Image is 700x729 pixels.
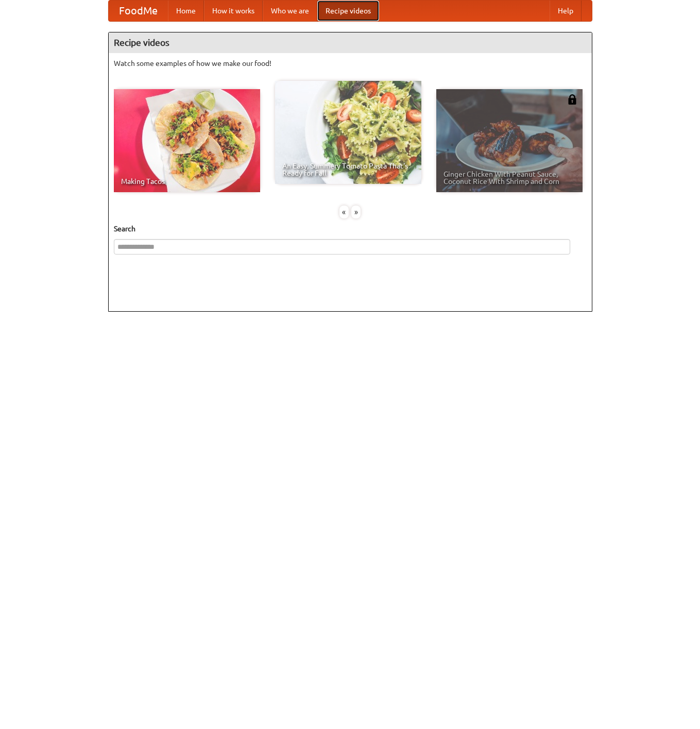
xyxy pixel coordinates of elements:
div: « [339,206,349,218]
p: Watch some examples of how we make our food! [114,58,587,69]
a: Making Tacos [114,89,260,192]
a: Home [168,1,204,21]
a: An Easy, Summery Tomato Pasta That's Ready for Fall [275,81,421,184]
span: An Easy, Summery Tomato Pasta That's Ready for Fall [282,162,414,177]
span: Making Tacos [121,178,253,185]
div: » [351,206,361,218]
a: Recipe videos [317,1,379,21]
h4: Recipe videos [109,32,592,53]
a: Who we are [263,1,317,21]
a: Help [550,1,582,21]
a: How it works [204,1,263,21]
a: FoodMe [109,1,168,21]
h5: Search [114,224,587,234]
img: 483408.png [567,94,577,105]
